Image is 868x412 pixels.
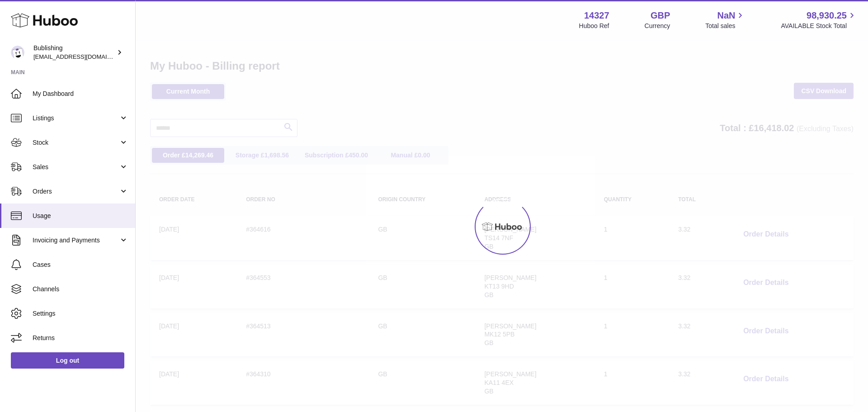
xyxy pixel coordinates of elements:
strong: 14327 [584,9,609,22]
div: Bublishing [33,44,115,61]
span: 98,930.25 [807,9,847,22]
a: Log out [11,352,124,369]
span: Cases [33,260,128,269]
span: NaN [717,9,735,22]
img: internalAdmin-14327@internal.huboo.com [11,46,24,59]
span: Invoicing and Payments [33,236,119,245]
span: Usage [33,212,128,220]
span: Returns [33,334,128,342]
span: Orders [33,187,119,196]
div: Huboo Ref [579,22,609,30]
span: Stock [33,138,119,147]
span: [EMAIL_ADDRESS][DOMAIN_NAME] [33,53,133,60]
span: My Dashboard [33,90,128,98]
span: Channels [33,285,128,294]
span: AVAILABLE Stock Total [781,22,857,30]
strong: GBP [651,9,670,22]
div: Currency [645,22,670,30]
span: Settings [33,309,128,318]
span: Listings [33,114,119,123]
a: NaN Total sales [705,9,745,30]
span: Total sales [705,22,745,30]
a: 98,930.25 AVAILABLE Stock Total [781,9,857,30]
span: Sales [33,163,119,171]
